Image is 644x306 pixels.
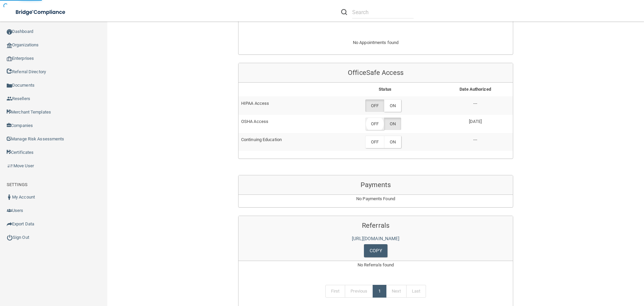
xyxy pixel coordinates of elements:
[238,63,513,83] div: OfficeSafe Access
[365,136,384,148] label: OFF
[10,5,72,19] img: bridge_compliance_login_screen.278c3ca4.svg
[352,236,400,241] a: [URL][DOMAIN_NAME]
[238,39,513,55] div: No Appointments found
[7,194,12,200] img: ic_user_dark.df1a06c3.png
[373,285,386,298] a: 1
[386,285,406,298] a: Next
[364,244,387,257] a: Copy
[7,56,12,61] img: enterprise.0d942306.png
[7,83,12,88] img: icon-documents.8dae5593.png
[7,181,28,189] label: SETTINGS
[7,43,12,48] img: organization-icon.f8decf85.png
[238,133,332,151] td: Continuing Education
[325,285,345,298] a: First
[384,99,401,112] label: ON
[7,234,13,241] img: ic_power_dark.7ecde6b1.png
[238,175,513,195] div: Payments
[238,195,513,203] p: No Payments Found
[7,221,12,227] img: icon-export.b9366987.png
[345,285,373,298] a: Previous
[406,285,426,298] a: Last
[238,261,513,277] div: No Referrals found
[332,83,438,96] th: Status
[384,118,401,130] label: ON
[438,83,513,96] th: Date Authorized
[7,29,12,35] img: ic_dashboard_dark.d01f4a41.png
[440,99,510,107] p: ---
[440,118,510,126] p: [DATE]
[7,96,12,101] img: ic_reseller.de258add.png
[7,208,12,213] img: icon-users.e205127d.png
[238,96,332,115] td: HIPAA Access
[352,6,414,18] input: Search
[362,221,389,229] span: Referrals
[365,99,384,112] label: OFF
[384,136,401,148] label: ON
[365,118,384,130] label: OFF
[440,136,510,144] p: ---
[7,163,13,169] img: briefcase.64adab9b.png
[341,9,347,15] img: ic-search.3b580494.png
[238,115,332,133] td: OSHA Access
